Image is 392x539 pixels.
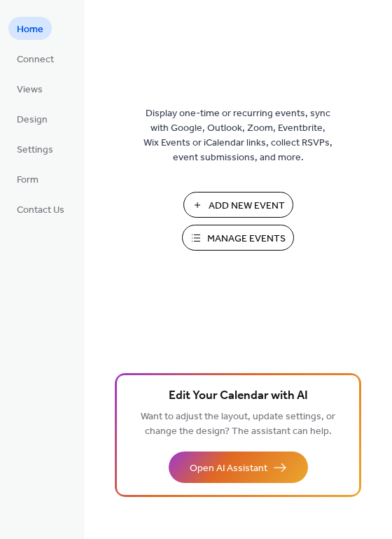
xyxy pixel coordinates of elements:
button: Manage Events [182,225,294,251]
span: Display one-time or recurring events, sync with Google, Outlook, Zoom, Eventbrite, Wix Events or ... [143,106,332,165]
button: Add New Event [183,192,293,218]
a: Connect [8,47,62,70]
span: Home [17,22,43,37]
a: Home [8,17,52,40]
span: Connect [17,52,54,67]
a: Form [8,167,47,190]
a: Design [8,107,56,130]
span: Want to adjust the layout, update settings, or change the design? The assistant can help. [141,407,335,441]
span: Open AI Assistant [190,461,267,476]
span: Add New Event [209,199,285,213]
button: Open AI Assistant [169,451,308,483]
a: Settings [8,137,62,160]
span: Settings [17,143,53,157]
span: Views [17,83,43,97]
span: Design [17,113,48,127]
a: Views [8,77,51,100]
a: Contact Us [8,197,73,220]
span: Contact Us [17,203,64,218]
span: Form [17,173,38,188]
span: Manage Events [207,232,286,246]
span: Edit Your Calendar with AI [169,386,308,406]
